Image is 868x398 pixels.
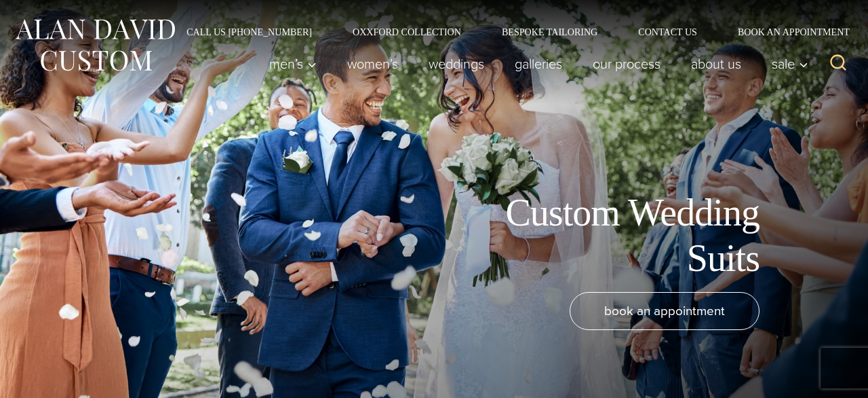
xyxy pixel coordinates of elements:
a: Our Process [578,50,676,77]
span: Men’s [269,57,317,71]
a: About Us [676,50,757,77]
a: Women’s [332,50,414,77]
button: View Search Form [822,48,854,80]
a: Call Us [PHONE_NUMBER] [166,27,332,37]
a: Oxxford Collection [332,27,481,37]
a: weddings [414,50,500,77]
a: Book an Appointment [717,27,854,37]
a: Galleries [500,50,578,77]
nav: Secondary Navigation [166,27,854,37]
span: book an appointment [604,301,725,321]
img: Alan David Custom [14,15,176,75]
span: Sale [772,57,808,71]
a: Bespoke Tailoring [481,27,618,37]
a: book an appointment [570,292,759,330]
a: Contact Us [618,27,717,37]
h1: Custom Wedding Suits [454,190,759,281]
nav: Primary Navigation [254,50,816,77]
